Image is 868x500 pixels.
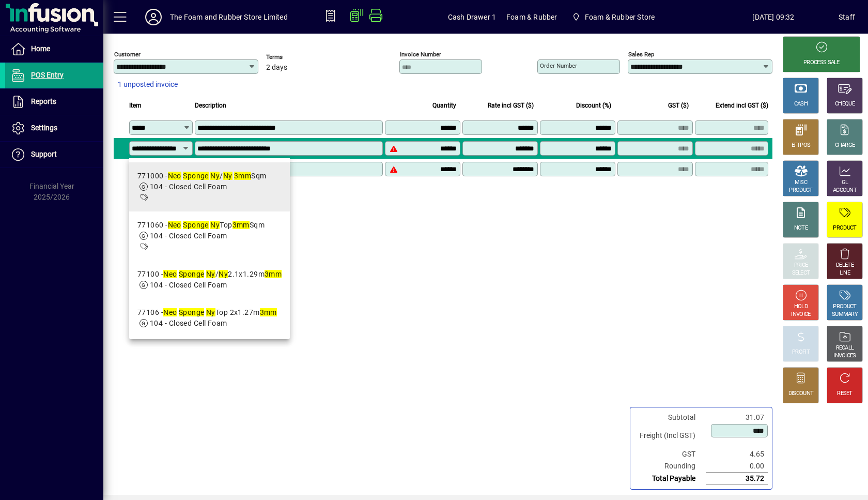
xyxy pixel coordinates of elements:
mat-option: 77100 - Neo Sponge Ny/Ny 2.1x1.29m 3mm [129,261,290,299]
span: 1 unposted invoice [118,79,178,90]
span: Home [31,44,50,53]
td: 0.00 [706,460,768,473]
div: DELETE [836,262,854,269]
div: RECALL [836,344,854,352]
a: Support [5,142,103,168]
span: 104 - Closed Cell Foam [150,183,227,191]
em: Sponge [183,221,209,229]
span: 104 - Closed Cell Foam [150,232,227,240]
div: The Foam and Rubber Store Limited [170,9,288,25]
div: ACCOUNT [833,187,857,194]
button: Profile [137,8,170,26]
span: Quantity [432,100,456,111]
em: Neo [168,172,181,180]
a: Reports [5,89,103,115]
em: 3mm [234,172,251,180]
td: Freight (Incl GST) [634,423,706,448]
div: RESET [837,390,853,398]
em: Ny [210,221,220,229]
mat-label: Order number [540,62,577,69]
span: Reports [31,97,56,105]
div: SUMMARY [832,311,858,319]
div: NOTE [794,224,808,232]
span: GST ($) [668,100,689,111]
span: 104 - Closed Cell Foam [150,319,227,327]
mat-label: Sales rep [628,51,654,58]
span: [DATE] 09:32 [708,9,839,25]
div: Staff [839,9,855,25]
div: MISC [795,179,807,187]
div: PRODUCT [833,224,856,232]
span: Foam & Rubber Store [567,8,659,26]
mat-label: Invoice number [400,51,441,58]
div: EFTPOS [792,142,811,149]
div: PRODUCT [789,187,812,194]
div: CASH [794,100,808,108]
div: 771060 - Top Sqm [137,220,265,231]
span: Support [31,150,57,158]
em: Neo [163,308,177,316]
button: 1 unposted invoice [114,75,182,94]
span: Extend incl GST ($) [716,100,768,111]
div: GL [842,179,848,187]
mat-option: 771060 - Neo Sponge NyTop 3mm Sqm [129,211,290,261]
div: DISCOUNT [788,390,813,398]
em: Ny [223,172,233,180]
div: PRICE [794,262,808,269]
div: SELECT [792,269,810,277]
span: Foam & Rubber Store [585,9,655,25]
em: Ny [219,270,228,278]
div: 77106 - Top 2x1.27m [137,307,277,318]
td: 35.72 [706,473,768,485]
mat-option: 77106 - Neo Sponge NyTop 2x1.27m 3mm [129,299,290,337]
div: PRODUCT [833,303,856,311]
td: Subtotal [634,412,706,423]
span: Item [129,100,142,111]
div: 77100 - / 2.1x1.29m [137,269,282,280]
td: 4.65 [706,448,768,460]
mat-label: Customer [114,51,141,58]
span: 2 days [266,64,287,72]
td: 31.07 [706,412,768,423]
div: PROFIT [792,349,810,356]
span: 104 - Closed Cell Foam [150,281,227,289]
a: Settings [5,115,103,141]
em: Neo [168,221,181,229]
em: Neo [163,270,177,278]
span: Cash Drawer 1 [448,9,496,25]
div: LINE [840,269,850,277]
span: Description [195,100,226,111]
div: CHEQUE [835,100,855,108]
span: Discount (%) [576,100,611,111]
span: Settings [31,124,57,132]
div: HOLD [794,303,808,311]
td: Rounding [634,460,706,473]
mat-option: 771000 - Neo Sponge Ny/Ny 3mm Sqm [129,162,290,211]
td: Total Payable [634,473,706,485]
span: Rate incl GST ($) [488,100,534,111]
span: POS Entry [31,71,64,79]
div: PROCESS SALE [803,59,840,67]
span: Foam & Rubber [506,9,557,25]
em: 3mm [233,221,250,229]
div: CHARGE [835,142,855,149]
a: Home [5,36,103,62]
div: 771000 - / Sqm [137,171,267,181]
em: Ny [206,308,215,316]
em: Sponge [179,270,205,278]
em: Sponge [179,308,205,316]
em: Sponge [183,172,209,180]
em: 3mm [260,308,277,316]
em: 3mm [265,270,282,278]
div: INVOICES [833,352,856,360]
span: Terms [266,54,328,60]
td: GST [634,448,706,460]
em: Ny [206,270,215,278]
em: Ny [210,172,220,180]
div: INVOICE [791,311,810,319]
